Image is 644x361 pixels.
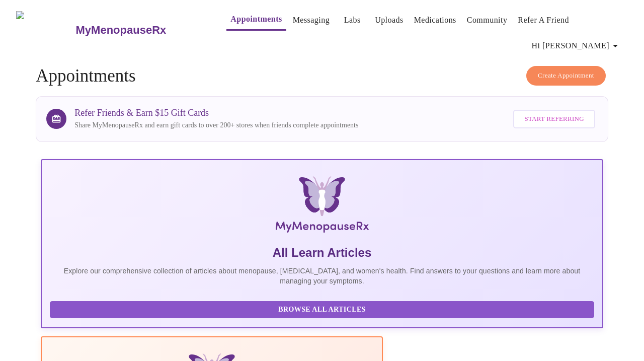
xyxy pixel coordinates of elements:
button: Medications [410,10,460,30]
a: Labs [344,13,361,27]
span: Create Appointment [538,70,594,82]
h5: All Learn Articles [50,245,594,261]
p: Explore our comprehensive collection of articles about menopause, [MEDICAL_DATA], and women's hea... [50,266,594,286]
h3: MyMenopauseRx [76,24,167,37]
a: Browse All Articles [50,305,597,313]
a: Messaging [293,13,330,27]
a: Refer a Friend [518,13,569,27]
button: Start Referring [513,110,595,128]
p: Share MyMenopauseRx and earn gift cards to over 200+ stores when friends complete appointments [74,120,358,130]
button: Messaging [289,10,334,30]
h3: Refer Friends & Earn $15 Gift Cards [74,108,358,118]
a: Appointments [230,12,282,26]
span: Start Referring [524,113,584,125]
button: Uploads [371,10,408,30]
button: Create Appointment [526,66,606,86]
span: Hi [PERSON_NAME] [532,39,621,53]
button: Browse All Articles [50,301,594,319]
h4: Appointments [36,66,608,86]
button: Appointments [226,9,286,31]
a: Start Referring [511,105,597,133]
a: MyMenopauseRx [74,13,206,48]
button: Labs [336,10,368,30]
a: Medications [414,13,456,27]
a: Uploads [375,13,404,27]
button: Community [463,10,512,30]
img: MyMenopauseRx Logo [134,176,510,237]
a: Community [467,13,508,27]
span: Browse All Articles [60,304,584,316]
button: Hi [PERSON_NAME] [528,36,625,56]
img: MyMenopauseRx Logo [16,11,74,49]
button: Refer a Friend [514,10,573,30]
